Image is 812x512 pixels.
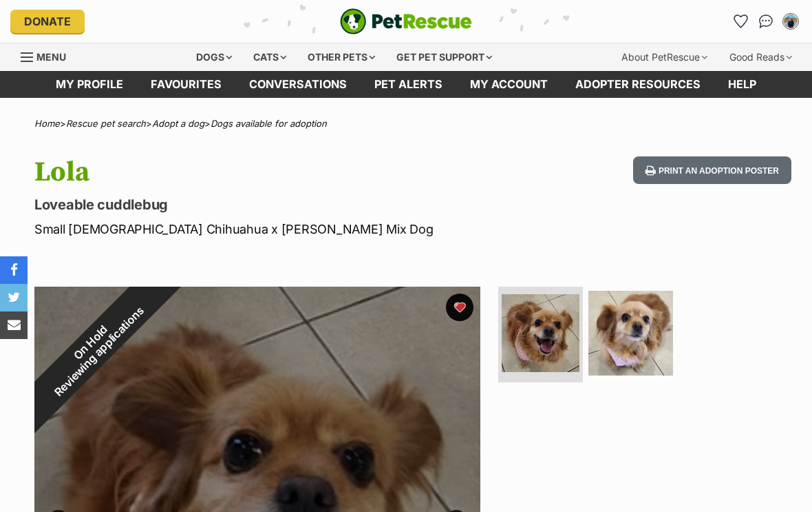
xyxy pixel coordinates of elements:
[66,118,146,129] a: Rescue pet search
[387,43,502,71] div: Get pet support
[52,304,147,398] span: Reviewing applications
[340,8,472,34] img: logo-e224e6f780fb5917bec1dbf3a21bbac754714ae5b6737aabdf751b685950b380.svg
[244,43,296,71] div: Cats
[633,156,791,185] button: Print an adoption poster
[456,71,562,98] a: My account
[714,71,770,98] a: Help
[340,8,472,34] a: PetRescue
[446,294,473,321] button: favourite
[34,156,497,188] h1: Lola
[21,43,76,68] a: Menu
[730,10,802,32] ul: Account quick links
[34,220,497,238] p: Small [DEMOGRAPHIC_DATA] Chihuahua x [PERSON_NAME] Mix Dog
[755,10,777,32] a: Conversations
[502,294,579,372] img: Photo of Lola
[10,10,85,33] a: Donate
[137,71,235,98] a: Favourites
[34,195,497,214] p: Loveable cuddlebug
[298,43,385,71] div: Other pets
[730,10,752,32] a: Favourites
[780,10,802,32] button: My account
[42,71,137,98] a: My profile
[34,118,60,129] a: Home
[720,43,802,71] div: Good Reads
[562,71,714,98] a: Adopter resources
[211,118,327,129] a: Dogs available for adoption
[235,71,361,98] a: conversations
[612,43,717,71] div: About PetRescue
[588,291,673,376] img: Photo of Lola
[361,71,456,98] a: Pet alerts
[186,43,242,71] div: Dogs
[152,118,204,129] a: Adopt a dog
[36,51,66,63] span: Menu
[784,14,798,28] img: Michelle Jowitt (shelly) profile pic
[759,14,773,28] img: chat-41dd97257d64d25036548639549fe6c8038ab92f7586957e7f3b1b290dea8141.svg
